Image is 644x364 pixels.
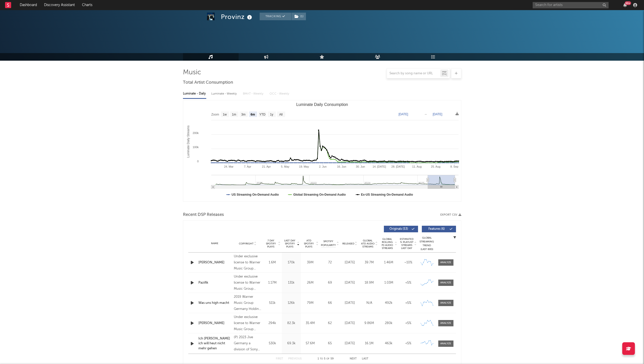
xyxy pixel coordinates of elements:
text: Luminate Daily Consumption [296,102,348,107]
div: N/A [361,301,378,306]
div: Name [198,242,232,245]
span: of [326,358,329,360]
div: Provinz [221,13,253,21]
div: 170k [283,260,300,265]
div: 69 [321,280,339,285]
span: Copyright [239,242,254,245]
div: [DATE] [341,260,358,265]
div: Global Streaming Trend (Last 60D) [419,236,434,251]
div: [DATE] [341,301,358,306]
text: 24. Mar [224,165,234,168]
div: 35.4M [302,321,319,326]
div: 72 [321,260,339,265]
span: to [320,358,323,360]
text: 11. Aug [412,165,421,168]
div: 463k [380,341,397,346]
div: 131k [283,280,300,285]
text: 25. Aug [431,165,440,168]
button: Tracking [260,13,291,20]
div: Under exclusive license to Warner Music Group Germany Holding GmbH, © 2021 Provinz GbR [PERSON_NA... [234,314,261,332]
div: [DATE] [341,341,358,346]
button: (1) [292,13,306,20]
button: Export CSV [440,213,461,216]
div: [DATE] [341,321,358,326]
div: ~ 10 % [400,260,417,265]
div: 1.46M [380,260,397,265]
text: 100k [193,146,199,149]
a: [PERSON_NAME] [198,260,232,265]
text: 7. Apr [244,165,251,168]
text: Global Streaming On-Demand Audio [293,193,346,196]
div: 69.3k [283,341,300,346]
text: 0 [197,160,198,163]
text: 28. [DATE] [391,165,405,168]
div: 511k [264,301,281,306]
div: 57.6M [302,341,319,346]
div: 62 [321,321,339,326]
text: 1w [223,113,227,116]
div: 9.86M [361,321,378,326]
text: 2. Jun [319,165,326,168]
text: [DATE] [399,112,408,116]
button: First [276,357,283,360]
span: ( 1 ) [291,13,306,20]
span: Estimated % Playlist Streams Last Day [400,238,414,250]
div: Luminate - Weekly [211,89,238,98]
a: [PERSON_NAME] [198,321,232,326]
div: <5% [400,301,417,306]
text: 6m [251,113,255,116]
div: [DATE] [341,280,358,285]
text: 14. [DATE] [372,165,386,168]
span: Originals ( 53 ) [387,227,410,231]
span: Recent DSP Releases [183,212,224,218]
text: 30. Jun [356,165,365,168]
button: Next [350,357,357,360]
button: Previous [288,357,302,360]
text: 200k [193,131,199,134]
text: Ex-US Streaming On-Demand Audio [361,193,413,196]
a: Ich [PERSON_NAME] ich will heut nicht mehr gehen [198,336,232,351]
div: 65 [321,341,339,346]
div: 26M [302,280,319,285]
div: Under exclusive license to Warner Music Group Germany Holding GmbH, © 2025 Provinz GbR [PERSON_NA... [234,254,261,272]
div: 492k [380,301,397,306]
button: Last [362,357,368,360]
span: Global ATD Audio Streams [361,239,375,248]
div: 79M [302,301,319,306]
div: 39.7M [361,260,378,265]
span: Released [342,242,354,245]
text: 1m [232,113,236,116]
text: All [279,113,282,116]
span: ATD Spotify Plays [302,239,316,248]
text: → [424,112,427,116]
text: YTD [259,113,265,116]
div: 2019 Warner Music Group Germany Holding GmbH / A Warner Music Group Company [234,294,261,312]
span: Features ( 6 ) [425,227,448,231]
text: 21. Apr [262,165,271,168]
div: Luminate - Daily [183,89,206,98]
span: Global Rolling 7D Audio Streams [380,238,394,250]
span: Spotify Popularity [321,240,336,247]
div: Was uns high macht [198,301,232,306]
div: Pazifik [198,280,232,285]
button: 99+ [623,3,627,7]
div: 99 + [625,1,631,5]
div: 18.9M [361,280,378,285]
div: 1.03M [380,280,397,285]
text: 1y [270,113,273,116]
div: 294k [264,321,281,326]
span: Total Artist Consumption [183,80,233,86]
button: Originals(53) [384,226,418,232]
div: 1 5 59 [312,356,340,362]
div: Under exclusive license to Warner Music Group Germany Holding GmbH, © 2025 Provinz GbR [PERSON_NA... [234,274,261,292]
div: 1.6M [264,260,281,265]
div: <5% [400,321,417,326]
div: <5% [400,280,417,285]
div: 39M [302,260,319,265]
text: 16. Jun [337,165,346,168]
div: 66 [321,301,339,306]
span: 7 Day Spotify Plays [264,239,278,248]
